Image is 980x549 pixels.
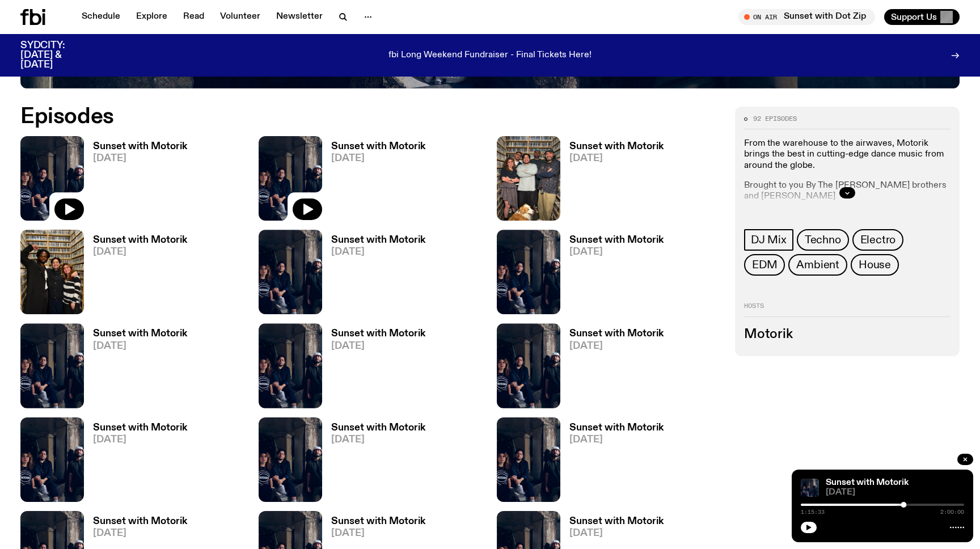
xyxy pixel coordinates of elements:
a: Read [176,9,211,25]
a: Techno [797,229,849,251]
a: Sunset with Motorik[DATE] [322,423,425,502]
span: Support Us [891,12,937,22]
h3: SYDCITY: [DATE] & [DATE] [20,41,93,70]
span: [DATE] [93,435,187,445]
button: Support Us [884,9,960,25]
a: Sunset with Motorik[DATE] [84,329,187,408]
span: 92 episodes [753,116,797,122]
a: Ambient [788,254,847,276]
h3: Sunset with Motorik [93,517,187,526]
h3: Sunset with Motorik [93,329,187,339]
h3: Sunset with Motorik [569,329,664,339]
h3: Sunset with Motorik [569,517,664,526]
span: Ambient [796,259,839,271]
h3: Sunset with Motorik [569,423,664,433]
span: [DATE] [569,247,664,257]
span: [DATE] [331,435,425,445]
a: Schedule [75,9,127,25]
a: House [851,254,899,276]
h2: Episodes [20,107,642,127]
a: Explore [129,9,174,25]
span: [DATE] [331,247,425,257]
h3: Sunset with Motorik [331,329,425,339]
span: Techno [805,234,841,246]
span: [DATE] [826,488,964,497]
span: [DATE] [93,247,187,257]
h3: Sunset with Motorik [93,423,187,433]
span: DJ Mix [751,234,787,246]
a: Sunset with Motorik[DATE] [322,142,425,221]
a: Electro [852,229,904,251]
a: Sunset with Motorik [826,478,909,487]
span: [DATE] [569,529,664,538]
h2: Hosts [744,303,951,316]
h3: Sunset with Motorik [569,142,664,151]
button: On AirSunset with Dot Zip [738,9,875,25]
span: [DATE] [331,154,425,163]
a: Sunset with Motorik[DATE] [322,235,425,314]
a: Sunset with Motorik[DATE] [560,142,664,221]
span: [DATE] [93,529,187,538]
span: [DATE] [569,341,664,351]
span: Electro [860,234,896,246]
span: EDM [752,259,777,271]
h3: Sunset with Motorik [569,235,664,245]
span: 1:15:33 [801,509,825,515]
h3: Sunset with Motorik [331,517,425,526]
h3: Sunset with Motorik [93,142,187,151]
a: Sunset with Motorik[DATE] [560,329,664,408]
span: [DATE] [569,154,664,163]
a: DJ Mix [744,229,793,251]
p: fbi Long Weekend Fundraiser - Final Tickets Here! [388,50,592,61]
h3: Sunset with Motorik [331,142,425,151]
a: Sunset with Motorik[DATE] [84,142,187,221]
a: Sunset with Motorik[DATE] [84,235,187,314]
span: [DATE] [569,435,664,445]
h3: Sunset with Motorik [93,235,187,245]
a: Newsletter [269,9,330,25]
span: [DATE] [331,529,425,538]
span: 2:00:00 [940,509,964,515]
h3: Sunset with Motorik [331,235,425,245]
a: Sunset with Motorik[DATE] [84,423,187,502]
a: EDM [744,254,785,276]
span: [DATE] [93,154,187,163]
a: Sunset with Motorik[DATE] [560,423,664,502]
a: Volunteer [213,9,267,25]
h3: Motorik [744,328,951,341]
span: House [859,259,891,271]
p: From the warehouse to the airwaves, Motorik brings the best in cutting-edge dance music from arou... [744,138,951,171]
a: Sunset with Motorik[DATE] [322,329,425,408]
span: [DATE] [93,341,187,351]
a: Sunset with Motorik[DATE] [560,235,664,314]
h3: Sunset with Motorik [331,423,425,433]
span: [DATE] [331,341,425,351]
